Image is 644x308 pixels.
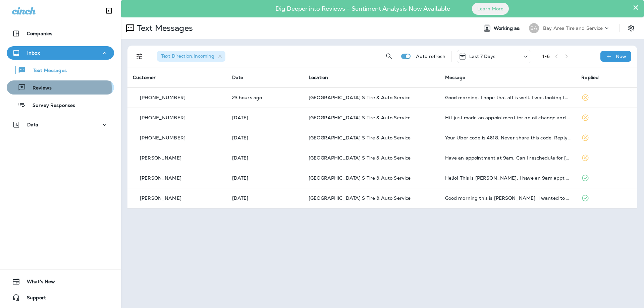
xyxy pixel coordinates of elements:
button: Text Messages [7,63,114,77]
div: Hi I just made an appointment for an oil change and tire rotation for 10/3 @ 1PM. If you can't fi... [445,115,571,120]
button: Companies [7,27,114,40]
span: [GEOGRAPHIC_DATA] S Tire & Auto Service [309,195,411,201]
p: Data [27,122,39,127]
p: Dig Deeper into Reviews - Sentiment Analysis Now Available [256,8,470,10]
p: Survey Responses [26,103,75,109]
p: Sep 23, 2025 07:42 AM [232,195,298,201]
span: Working as: [494,25,522,31]
p: [PERSON_NAME] [140,175,181,181]
span: Message [445,74,466,80]
span: Customer [133,74,156,80]
button: Filters [133,50,146,63]
p: Inbox [27,50,40,56]
div: Hello! This is Christina Kim. I have an 9am appt for an oil change and dropped off my car/keys in... [445,175,571,181]
div: Text Direction:Incoming [157,51,225,62]
div: 1 - 6 [542,54,550,59]
button: Close [633,2,639,13]
button: Data [7,118,114,131]
p: Sep 27, 2025 08:38 AM [232,135,298,140]
p: New [616,54,626,59]
span: [GEOGRAPHIC_DATA] S Tire & Auto Service [309,155,411,161]
p: [PHONE_NUMBER] [140,115,185,120]
button: What's New [7,275,114,288]
span: Location [309,74,328,80]
button: Support [7,291,114,304]
p: Text Messages [134,23,193,33]
button: Settings [625,22,637,34]
p: [PHONE_NUMBER] [140,95,185,100]
div: Your Uber code is 4618. Never share this code. Reply STOP ALL to unsubscribe. [445,135,571,140]
div: Good morning this is Kyle Regorrah, I wanted to update and say my Nissan rogue will be dropped of... [445,195,571,201]
span: Date [232,74,244,80]
span: Support [20,295,46,303]
p: [PERSON_NAME] [140,155,181,161]
div: Good morning. I hope that all is well. I was looking to cancel my appointment that I have with yo... [445,95,571,100]
button: Learn More [472,3,509,15]
p: Sep 29, 2025 07:36 AM [232,95,298,100]
span: What's New [20,279,55,287]
p: Sep 25, 2025 07:36 AM [232,175,298,181]
div: BA [529,23,539,33]
span: Replied [581,74,599,80]
button: Survey Responses [7,98,114,112]
button: Search Messages [382,50,396,63]
p: [PERSON_NAME] [140,195,181,201]
div: Have an appointment at 9am. Can I reschedule for tmrw? [445,155,571,161]
span: [GEOGRAPHIC_DATA] S Tire & Auto Service [309,135,411,141]
button: Collapse Sidebar [100,4,118,17]
p: Sep 26, 2025 07:39 AM [232,155,298,161]
p: Reviews [26,85,52,91]
span: [GEOGRAPHIC_DATA] S Tire & Auto Service [309,175,411,181]
span: [GEOGRAPHIC_DATA] S Tire & Auto Service [309,115,411,121]
button: Inbox [7,46,114,60]
span: [GEOGRAPHIC_DATA] S Tire & Auto Service [309,95,411,101]
p: Text Messages [26,68,67,74]
p: Auto refresh [416,54,446,59]
p: Last 7 Days [469,54,496,59]
p: [PHONE_NUMBER] [140,135,185,140]
button: Reviews [7,80,114,95]
span: Text Direction : Incoming [161,53,214,59]
p: Bay Area Tire and Service [543,25,603,31]
p: Companies [27,31,52,36]
p: Sep 28, 2025 10:02 AM [232,115,298,120]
